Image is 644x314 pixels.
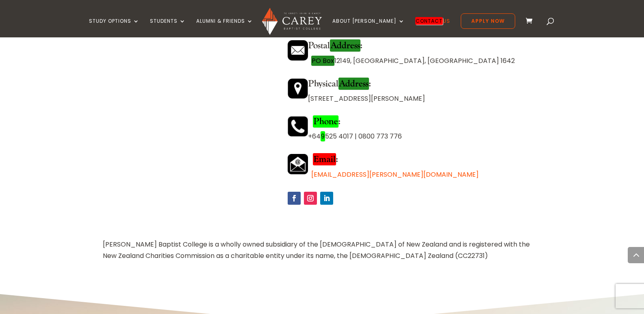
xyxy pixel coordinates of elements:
[288,93,541,104] p: [STREET_ADDRESS][PERSON_NAME]
[288,78,541,93] h4: Physical :
[150,18,186,37] a: Students
[288,154,541,169] h4: :
[461,13,515,29] a: Apply Now
[320,192,333,205] a: Follow on LinkedIn
[288,55,541,66] p: 12149, [GEOGRAPHIC_DATA], [GEOGRAPHIC_DATA] 1642
[288,154,308,174] img: Email.png
[89,18,139,37] a: Study Options
[288,116,308,136] img: Phone.jpg
[311,170,479,179] a: [EMAIL_ADDRESS][PERSON_NAME][DOMAIN_NAME]
[103,239,542,261] p: [PERSON_NAME] Baptist College is a wholly owned subsidiary of the [DEMOGRAPHIC_DATA] of New Zeala...
[321,131,325,141] em: 9
[415,18,450,37] a: ContactUs
[196,18,253,37] a: Alumni & Friends
[313,115,338,128] em: Phone
[288,40,541,55] h4: Postal :
[262,8,322,35] img: Carey Baptist College
[332,18,405,37] a: About [PERSON_NAME]
[288,40,308,61] img: Postal-Address.png
[288,78,308,99] img: Physical-Address-300x300.png
[288,116,541,131] h4: :
[311,56,334,66] em: PO Box
[313,153,336,165] em: Email
[288,131,541,142] p: +64 525 4017 | 0800 773 776
[288,192,301,205] a: Follow on Facebook
[330,39,360,52] em: Address
[304,192,317,205] a: Follow on Instagram
[338,78,369,90] em: Address
[415,17,443,25] em: Contact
